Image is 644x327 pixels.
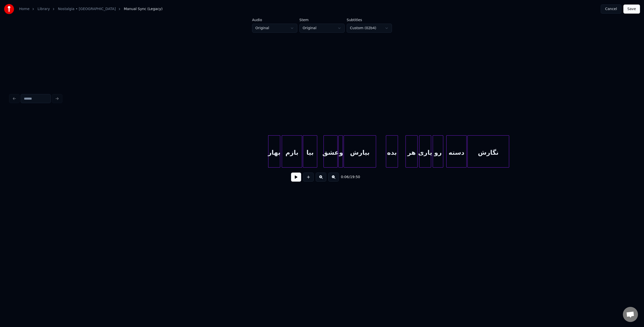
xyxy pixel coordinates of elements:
[124,7,163,12] span: Manual Sync (Legacy)
[623,5,640,14] button: Save
[350,175,360,180] span: 19:50
[4,4,14,14] img: youka
[252,18,297,22] label: Audio
[341,175,353,180] div: /
[58,7,116,12] a: Nostalgia • [GEOGRAPHIC_DATA]
[37,7,50,12] a: Library
[19,7,163,12] nav: breadcrumb
[601,5,621,14] button: Cancel
[623,307,638,322] div: Open chat
[19,7,29,12] a: Home
[299,18,345,22] label: Stem
[347,18,392,22] label: Subtitles
[341,175,349,180] span: 0:06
